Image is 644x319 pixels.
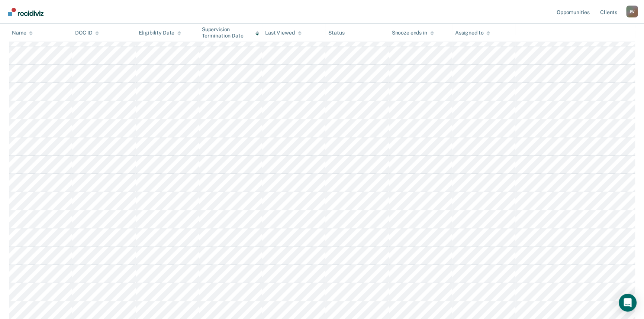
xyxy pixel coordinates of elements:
button: Profile dropdown button [626,6,638,17]
div: Status [328,30,344,36]
div: J W [626,6,638,17]
div: Supervision Termination Date [202,26,259,39]
div: Snooze ends in [392,30,434,36]
div: Assigned to [455,30,490,36]
div: Eligibility Date [139,30,181,36]
div: Name [12,30,33,36]
div: Last Viewed [265,30,301,36]
img: Recidiviz [8,8,44,16]
div: DOC ID [75,30,99,36]
div: Open Intercom Messenger [619,294,637,312]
